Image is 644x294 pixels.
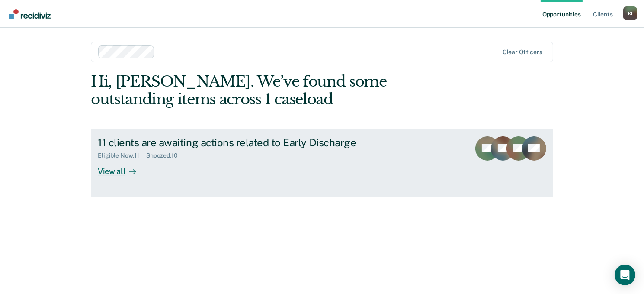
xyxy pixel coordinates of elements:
div: Snoozed : 10 [146,152,185,159]
div: View all [98,159,146,176]
div: Clear officers [503,48,542,56]
div: Hi, [PERSON_NAME]. We’ve found some outstanding items across 1 caseload [91,73,461,108]
div: Eligible Now : 11 [98,152,146,159]
img: Recidiviz [9,9,51,19]
button: Profile dropdown button [623,6,637,20]
div: 11 clients are awaiting actions related to Early Discharge [98,136,401,149]
div: K I [623,6,637,20]
a: 11 clients are awaiting actions related to Early DischargeEligible Now:11Snoozed:10View all [91,129,553,197]
div: Open Intercom Messenger [615,265,635,285]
